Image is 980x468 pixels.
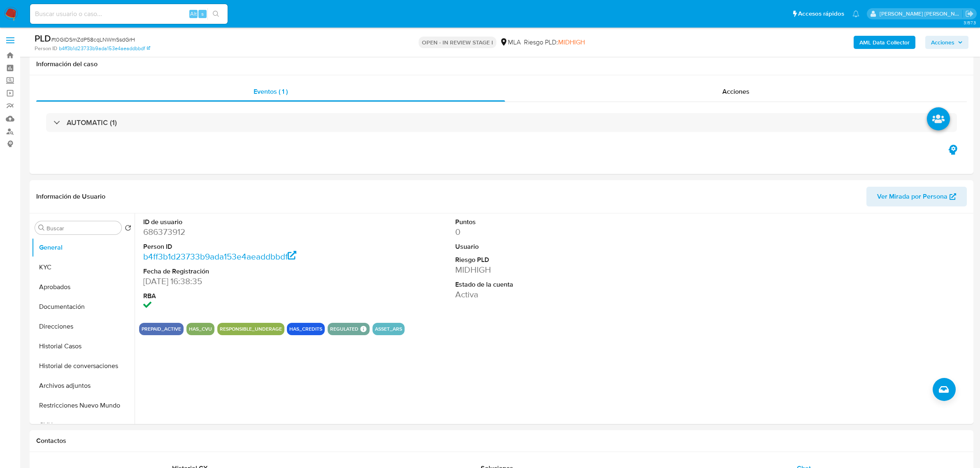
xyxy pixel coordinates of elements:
[455,255,655,264] dt: Riesgo PLD
[455,280,655,289] dt: Estado de la cuenta
[30,9,228,19] input: Buscar usuario o caso...
[38,225,45,231] button: Buscar
[143,226,343,238] dd: 686373912
[36,192,105,201] h1: Información de Usuario
[880,10,963,18] p: mayra.pernia@mercadolibre.com
[59,45,150,52] a: b4ff3b1d23733b9ada153e4aeaddbbdf
[36,60,967,68] h1: Información del caso
[67,118,117,127] h3: AUTOMATIC (1)
[32,277,135,297] button: Aprobados
[455,226,655,238] dd: 0
[143,242,343,251] dt: Person ID
[32,396,135,415] button: Restricciones Nuevo Mundo
[524,38,585,47] span: Riesgo PLD:
[254,87,288,96] span: Eventos ( 1 )
[500,38,521,47] div: MLA
[32,336,135,356] button: Historial Casos
[32,297,135,317] button: Documentación
[207,8,224,20] button: search-icon
[143,218,343,227] dt: ID de usuario
[877,187,947,206] span: Ver Mirada por Persona
[35,32,51,45] b: PLD
[32,376,135,396] button: Archivos adjuntos
[854,36,915,49] button: AML Data Collector
[965,9,974,18] a: Salir
[125,225,131,234] button: Volver al orden por defecto
[143,292,343,301] dt: RBA
[925,36,968,49] button: Acciones
[455,289,655,300] dd: Activa
[32,415,135,435] button: CVU
[558,37,585,47] span: MIDHIGH
[47,225,118,232] input: Buscar
[722,87,750,96] span: Acciones
[46,113,957,132] div: AUTOMATIC (1)
[32,317,135,336] button: Direcciones
[35,45,57,52] b: Person ID
[32,257,135,277] button: KYC
[798,9,844,18] span: Accesos rápidos
[32,238,135,257] button: General
[143,267,343,276] dt: Fecha de Registración
[455,242,655,251] dt: Usuario
[36,437,967,445] h1: Contactos
[455,218,655,227] dt: Puntos
[419,37,496,48] p: OPEN - IN REVIEW STAGE I
[51,35,135,44] span: # t0GIDSmZdP58cqLNWmSsdGrH
[852,10,859,17] a: Notificaciones
[455,264,655,276] dd: MIDHIGH
[143,276,343,287] dd: [DATE] 16:38:35
[859,36,910,49] b: AML Data Collector
[190,10,197,18] span: Alt
[201,10,204,18] span: s
[866,187,967,206] button: Ver Mirada por Persona
[32,356,135,376] button: Historial de conversaciones
[143,250,296,262] a: b4ff3b1d23733b9ada153e4aeaddbbdf
[931,36,954,49] span: Acciones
